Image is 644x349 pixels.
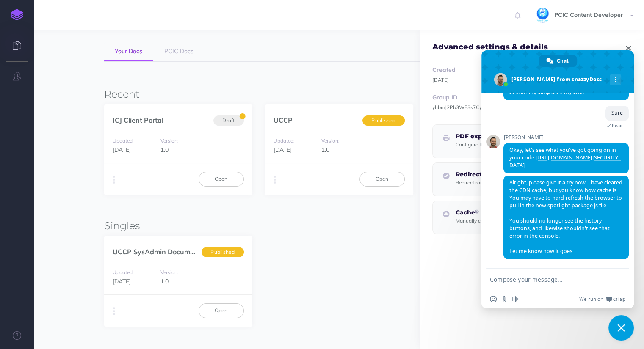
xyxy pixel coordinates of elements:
[611,109,623,116] span: Sure
[113,137,134,144] small: Updated:
[456,209,576,216] h5: Cache
[113,247,206,256] a: UCCP SysAdmin Document...
[160,269,179,275] small: Version:
[608,315,634,341] div: Close chat
[539,55,577,67] div: Chat
[432,93,458,101] strong: Group ID
[490,276,607,283] textarea: Compose your message...
[113,278,131,285] span: [DATE]
[199,172,244,186] a: Open
[432,77,449,83] small: [DATE]
[610,74,621,85] div: More channels
[557,55,569,67] span: Chat
[490,296,497,302] span: Insert an emoji
[509,146,621,169] span: Okay, let's see what you've got going on in your code:
[274,116,293,124] a: UCCP
[104,89,574,100] h3: Recent
[113,116,163,124] a: ICJ Client Portal
[432,43,548,52] h4: Advanced settings & details
[432,104,482,110] small: yhbmJ2Pb3WE3s7Cy
[164,47,193,55] span: PCIC Docs
[321,146,329,154] span: 1.0
[456,133,563,140] h5: PDF exports
[160,146,169,154] span: 1.0
[501,296,508,302] span: Send a file
[432,66,456,74] strong: Created
[579,296,625,302] a: We run onCrisp
[613,296,625,302] span: Crisp
[456,217,576,224] small: Manually clear your published documentation cache.
[274,146,292,154] span: [DATE]
[104,42,153,61] a: Your Docs
[274,137,295,144] small: Updated:
[104,220,574,231] h3: Singles
[503,135,629,140] span: [PERSON_NAME]
[115,47,142,55] span: Your Docs
[456,179,587,186] small: Redirect routes to specific pages by page path or page ID.
[535,8,550,23] img: dRQN1hrEG1J5t3n3qbq3RfHNZNloSxXOgySS45Hu.jpg
[160,278,169,285] span: 1.0
[612,123,623,129] span: Read
[154,42,204,61] a: PCIC Docs
[160,137,179,144] small: Version:
[199,303,244,318] a: Open
[321,137,340,144] small: Version:
[550,11,627,19] span: PCIC Content Developer
[456,141,563,148] small: Configure the logo, coverpage, and watermark.
[509,179,622,255] span: Alright, please give it a try now. I have cleared the CDN cache, but you know how cache is... You...
[512,296,519,302] span: Audio message
[11,9,23,21] img: logo-mark.svg
[113,269,134,275] small: Updated:
[113,146,131,154] span: [DATE]
[509,154,621,169] a: [URL][DOMAIN_NAME][SECURITY_DATA]
[579,296,603,302] span: We run on
[359,172,405,186] a: Open
[456,171,587,178] h5: Redirects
